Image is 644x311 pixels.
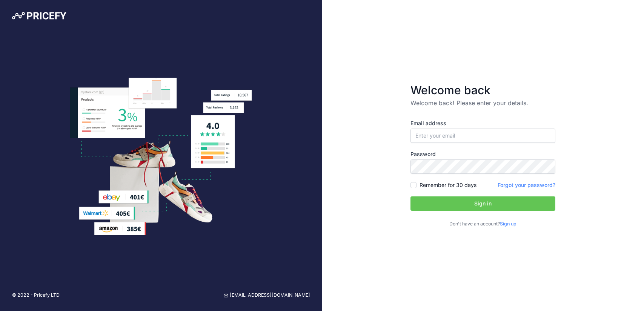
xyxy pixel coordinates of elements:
a: [EMAIL_ADDRESS][DOMAIN_NAME] [224,292,310,299]
label: Remember for 30 days [420,181,476,189]
input: Enter your email [410,129,555,143]
img: Pricefy [12,12,66,20]
p: © 2022 - Pricefy LTD [12,292,60,299]
h3: Welcome back [410,83,555,97]
label: Password [410,150,555,158]
label: Email address [410,119,555,127]
a: Forgot your password? [498,182,555,188]
a: Sign up [500,221,516,227]
p: Welcome back! Please enter your details. [410,98,555,107]
p: Don't have an account? [410,221,555,228]
button: Sign in [410,196,555,211]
